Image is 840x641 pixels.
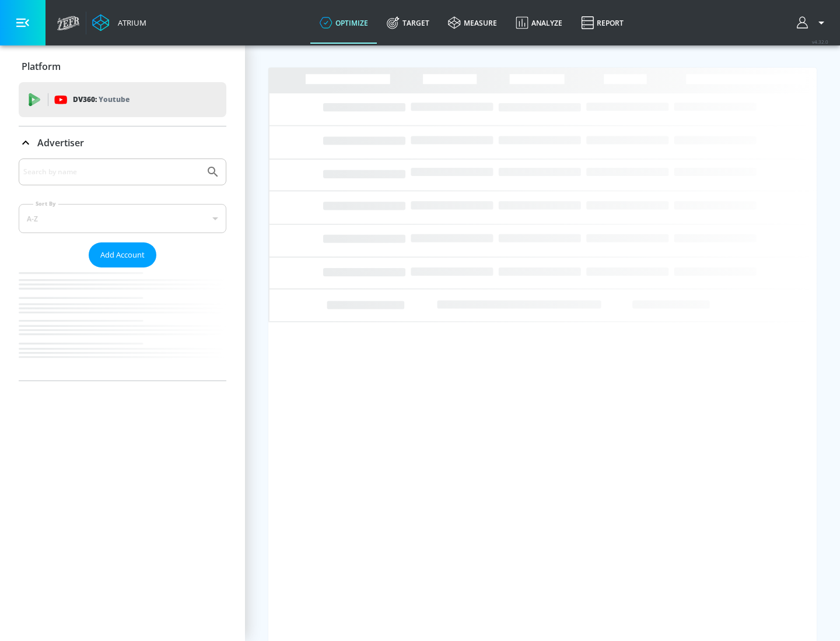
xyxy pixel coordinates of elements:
span: v 4.32.0 [812,38,828,45]
a: Analyze [506,2,572,44]
div: Platform [19,50,226,83]
a: optimize [310,2,377,44]
input: Search by name [23,164,200,179]
p: DV360: [73,93,129,106]
label: Sort By [33,200,58,207]
div: DV360: Youtube [19,82,226,117]
span: Add Account [100,248,145,262]
p: Youtube [99,93,129,105]
a: measure [439,2,506,44]
div: A-Z [19,204,226,233]
button: Add Account [89,242,156,267]
div: Advertiser [19,159,226,381]
div: Atrium [113,17,146,28]
a: Report [572,2,633,44]
p: Advertiser [37,136,84,149]
div: Advertiser [19,126,226,159]
a: Target [377,2,439,44]
p: Platform [22,60,61,73]
a: Atrium [92,14,146,31]
nav: list of Advertiser [19,267,226,381]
